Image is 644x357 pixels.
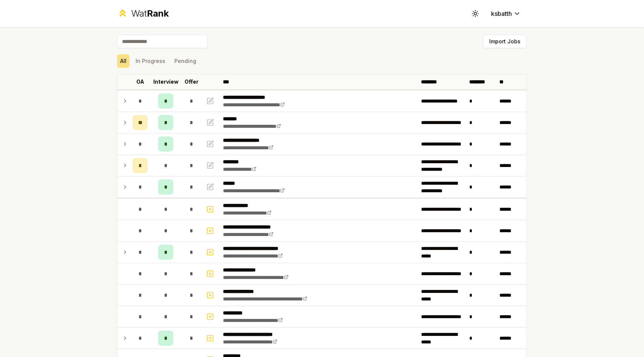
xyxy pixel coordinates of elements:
button: In Progress [133,54,168,68]
p: Offer [185,78,198,86]
p: Interview [153,78,179,86]
p: OA [136,78,144,86]
span: Rank [147,8,169,19]
button: ksbatth [485,7,527,20]
span: ksbatth [491,9,512,18]
button: Import Jobs [483,35,527,48]
button: Pending [171,54,199,68]
div: Wat [131,8,169,20]
button: All [117,54,130,68]
a: WatRank [117,8,169,20]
